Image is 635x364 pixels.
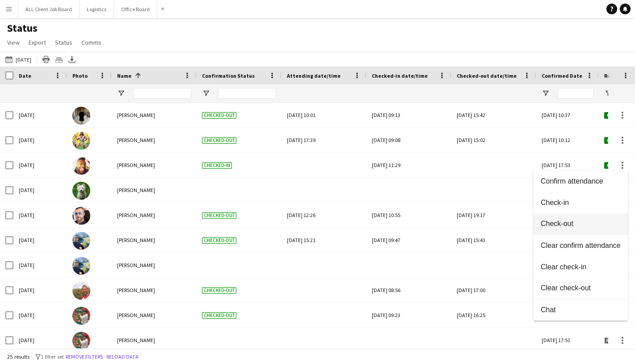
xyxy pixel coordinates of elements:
span: Clear check-out [541,284,621,292]
span: Confirm attendance [541,177,621,185]
span: Clear confirm attendance [541,242,621,250]
span: Chat [541,306,621,314]
button: Confirm attendance [534,171,628,192]
button: Chat [534,299,628,321]
span: Check-out [541,220,621,228]
span: Clear check-in [541,263,621,271]
button: Clear check-out [534,278,628,299]
button: Clear confirm attendance [534,235,628,256]
button: Clear check-in [534,256,628,278]
button: Check-in [534,192,628,213]
span: Check-in [541,199,621,207]
button: Check-out [534,213,628,235]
